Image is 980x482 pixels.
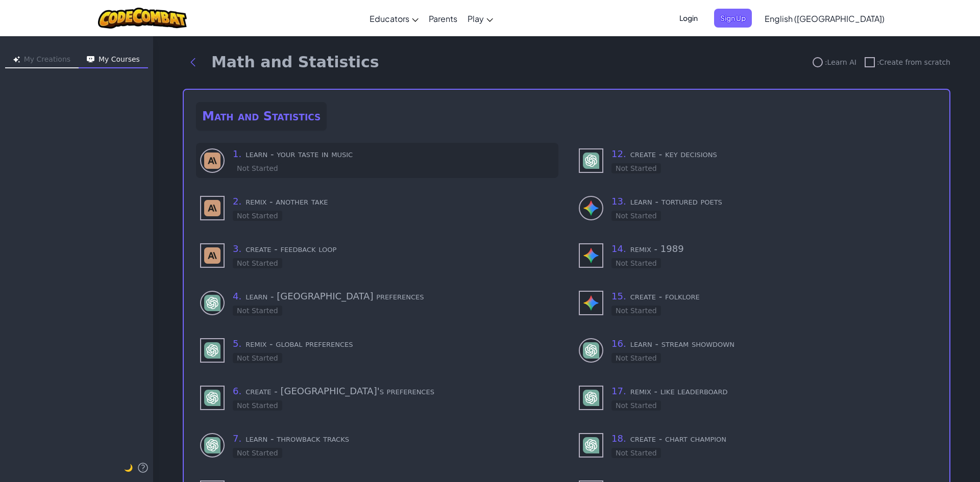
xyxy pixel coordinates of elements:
[370,13,409,24] span: Educators
[124,464,133,472] span: 🌙
[583,437,599,453] img: GPT-4
[233,291,241,301] span: 4 .
[673,9,704,28] button: Login
[233,258,282,268] div: Not Started
[196,238,558,273] div: use - Claude (Not Started)
[204,342,220,359] img: GPT-4
[611,196,626,207] span: 13 .
[204,200,220,216] img: Claude
[98,8,187,29] img: CodeCombat logo
[196,380,558,415] div: use - GPT-4 (Not Started)
[575,143,937,178] div: use - GPT-4 (Not Started)
[204,437,220,453] img: GPT-4
[211,53,379,71] h1: Math and Statistics
[233,148,241,159] span: 1 .
[233,147,554,161] h3: learn - your taste in music
[575,333,937,368] div: learn to use - GPT-4 (Not Started)
[468,13,484,24] span: Play
[13,56,20,63] img: Icon
[204,295,220,311] img: GPT-4
[583,390,599,406] img: GPT-4
[364,5,424,32] a: Educators
[611,211,661,221] div: Not Started
[583,200,599,216] img: Gemini
[611,163,661,173] div: Not Started
[575,380,937,415] div: use - GPT-4 (Not Started)
[233,338,241,349] span: 5 .
[825,57,856,67] span: : Learn AI
[575,427,937,463] div: use - GPT-4 (Not Started)
[233,163,282,173] div: Not Started
[611,258,661,268] div: Not Started
[611,291,626,301] span: 15 .
[611,337,933,351] h3: learn - stream showdown
[233,386,241,396] span: 6 .
[611,194,933,209] h3: learn - tortured poets
[611,353,661,363] div: Not Started
[233,306,282,316] div: Not Started
[183,52,203,72] button: Back to modules
[611,384,933,398] h3: remix - like leaderboard
[575,238,937,273] div: use - Gemini (Not Started)
[196,190,558,225] div: use - Claude (Not Started)
[611,242,933,256] h3: remix - 1989
[575,190,937,225] div: learn to use - Gemini (Not Started)
[583,247,599,264] img: Gemini
[79,52,148,68] button: My Courses
[233,289,554,303] h3: learn - [GEOGRAPHIC_DATA] preferences
[233,433,241,444] span: 7 .
[204,390,220,406] img: GPT-4
[233,384,554,398] h3: create - [GEOGRAPHIC_DATA]'s preferences
[196,285,558,320] div: learn to use - GPT-4 (Not Started)
[196,427,558,463] div: learn to use - GPT-4 (Not Started)
[87,56,94,63] img: Icon
[196,143,558,178] div: learn to use - Claude (Not Started)
[611,289,933,303] h3: create - folklore
[714,9,752,28] button: Sign Up
[233,243,241,254] span: 3 .
[424,5,462,32] a: Parents
[611,243,626,254] span: 14 .
[204,153,220,169] img: Claude
[583,295,599,311] img: Gemini
[233,242,554,256] h3: create - feedback loop
[204,247,220,264] img: Claude
[759,5,890,32] a: English ([GEOGRAPHIC_DATA])
[583,153,599,169] img: GPT-4
[611,306,661,316] div: Not Started
[611,433,626,444] span: 18 .
[5,52,79,68] button: My Creations
[233,353,282,363] div: Not Started
[233,400,282,411] div: Not Started
[233,432,554,446] h3: learn - throwback tracks
[611,338,626,349] span: 16 .
[611,147,933,161] h3: create - key decisions
[233,337,554,351] h3: remix - global preferences
[611,432,933,446] h3: create - chart champion
[583,342,599,359] img: GPT-4
[196,333,558,368] div: use - GPT-4 (Not Started)
[611,148,626,159] span: 12 .
[233,211,282,221] div: Not Started
[233,194,554,209] h3: remix - another take
[611,386,626,396] span: 17 .
[196,102,327,131] h2: Math and Statistics
[575,285,937,320] div: use - Gemini (Not Started)
[462,5,498,32] a: Play
[233,196,241,207] span: 2 .
[611,400,661,411] div: Not Started
[233,448,282,458] div: Not Started
[765,13,885,24] span: English ([GEOGRAPHIC_DATA])
[124,462,133,474] button: 🌙
[611,448,661,458] div: Not Started
[877,57,950,67] span: : Create from scratch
